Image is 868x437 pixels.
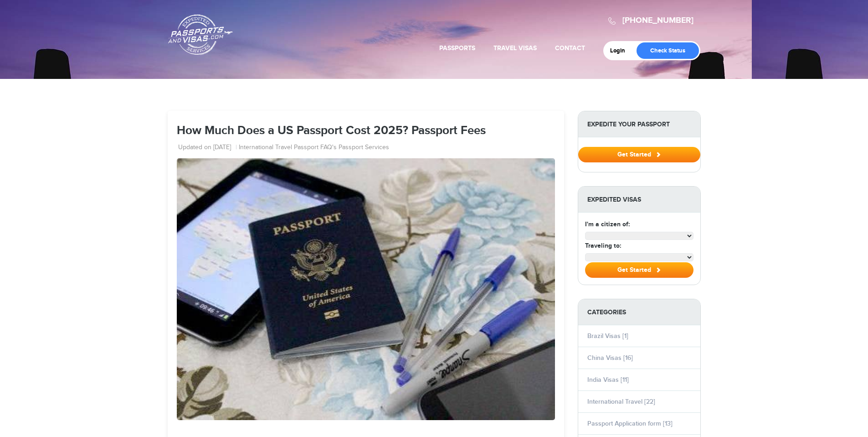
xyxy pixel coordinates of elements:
[587,398,655,406] a: International Travel [22]
[578,187,700,213] strong: Expedited Visas
[610,47,632,54] a: Login
[587,354,633,362] a: China Visas [16]
[585,241,621,250] label: Traveling to:
[239,143,292,152] a: International Travel
[439,44,475,52] a: Passports
[587,332,628,340] a: Brazil Visas [1]
[637,42,699,59] a: Check Status
[294,143,337,152] a: Passport FAQ's
[578,147,700,162] button: Get Started
[585,219,630,229] label: I'm a citizen of:
[622,16,693,26] a: [PHONE_NUMBER]
[555,44,585,52] a: Contact
[585,262,693,278] button: Get Started
[587,420,673,427] a: Passport Application form [13]
[578,111,700,137] strong: Expedite Your Passport
[168,14,233,55] a: Passports & [DOMAIN_NAME]
[339,143,389,152] a: Passport Services
[493,44,537,52] a: Travel Visas
[578,151,700,158] a: Get Started
[578,299,700,325] strong: Categories
[177,158,555,420] img: 540x373xus-passport-tablet-smartphone-pens_jpg_pagespeed_ic_5uvnc4ywxv_-_28de80_-_2186b91805bf8f8...
[587,376,629,384] a: India Visas [11]
[177,125,555,138] h1: How Much Does a US Passport Cost 2025? Passport Fees
[178,143,237,152] li: Updated on [DATE]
